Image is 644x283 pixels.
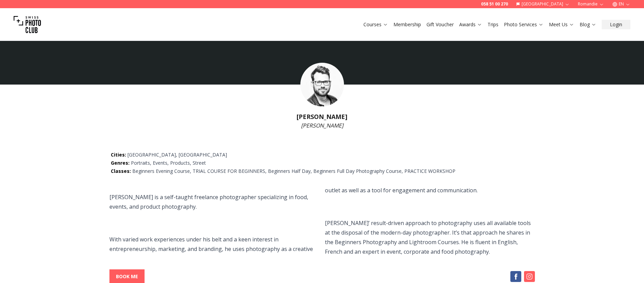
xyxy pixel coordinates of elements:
a: 058 51 00 270 [481,1,508,7]
a: Awards [459,21,482,28]
img: Instagram [524,271,535,282]
a: Trips [488,21,498,28]
a: Meet Us [549,21,574,28]
b: BOOK ME [116,273,138,280]
button: Gift Voucher [424,20,456,29]
a: Photo Services [504,21,543,28]
span: Classes : [111,168,131,174]
button: Trips [485,20,501,29]
a: Blog [580,21,596,28]
img: Facebook [510,271,521,282]
img: Swiss photo club [14,11,41,38]
a: Membership [393,21,421,28]
button: Blog [577,20,599,29]
p: [PERSON_NAME]’ result-driven approach to photography uses all available tools at the disposal of ... [325,218,535,256]
p: [GEOGRAPHIC_DATA], [GEOGRAPHIC_DATA] [111,151,534,158]
img: Andras Barta [300,63,344,106]
button: Photo Services [501,20,546,29]
button: Login [602,20,630,29]
p: [PERSON_NAME] is a self-taught freelance photographer specializing in food, events, and product p... [109,192,319,211]
button: Courses [361,20,391,29]
button: Awards [456,20,485,29]
a: Courses [363,21,388,28]
span: Genres : [111,160,130,166]
a: Gift Voucher [426,21,454,28]
p: Portraits, Events, Products, Street [111,160,534,166]
span: Cities : [111,151,128,158]
p: Beginners Evening Course, TRIAL COURSE FOR BEGINNERS, Beginners Half Day, Beginners Full Day Phot... [111,168,534,175]
button: Membership [391,20,424,29]
button: Meet Us [546,20,577,29]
